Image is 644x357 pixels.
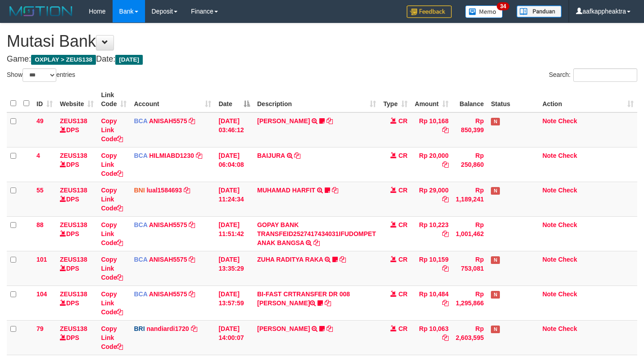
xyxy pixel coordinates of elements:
[558,256,577,263] a: Check
[257,152,285,159] a: BAIJURA
[549,68,637,82] label: Search:
[380,87,411,112] th: Type: activate to sort column ascending
[130,87,215,112] th: Account: activate to sort column ascending
[56,147,97,182] td: DPS
[313,239,320,246] a: Copy GOPAY BANK TRANSFEID2527417434031IFUDOMPET ANAK BANGSA to clipboard
[411,112,452,147] td: Rp 10,168
[452,112,487,147] td: Rp 850,399
[23,68,56,82] select: Showentries
[442,230,449,237] a: Copy Rp 10,223 to clipboard
[542,221,556,228] a: Note
[56,112,97,147] td: DPS
[215,320,254,355] td: [DATE] 14:00:07
[36,187,44,194] span: 55
[36,290,47,298] span: 104
[411,216,452,251] td: Rp 10,223
[101,187,123,212] a: Copy Link Code
[497,2,509,10] span: 34
[399,117,408,125] span: CR
[491,291,500,299] span: Has Note
[101,290,123,316] a: Copy Link Code
[442,299,449,307] a: Copy Rp 10,484 to clipboard
[442,265,449,272] a: Copy Rp 10,159 to clipboard
[189,290,195,298] a: Copy ANISAH5575 to clipboard
[101,325,123,350] a: Copy Link Code
[189,117,195,125] a: Copy ANISAH5575 to clipboard
[452,147,487,182] td: Rp 250,860
[573,68,637,82] input: Search:
[542,187,556,194] a: Note
[327,325,333,332] a: Copy DANA ABIYANROFIFS to clipboard
[257,256,323,263] a: ZUHA RADITYA RAKA
[452,251,487,286] td: Rp 753,081
[149,117,187,125] a: ANISAH5575
[149,152,194,159] a: HILMIABD1230
[36,221,44,228] span: 88
[257,221,376,246] a: GOPAY BANK TRANSFEID2527417434031IFUDOMPET ANAK BANGSA
[399,256,408,263] span: CR
[134,221,147,228] span: BCA
[115,55,143,65] span: [DATE]
[60,187,87,194] a: ZEUS138
[558,117,577,125] a: Check
[191,325,197,332] a: Copy nandiardi1720 to clipboard
[7,68,75,82] label: Show entries
[101,152,123,177] a: Copy Link Code
[325,299,331,307] a: Copy BI-FAST CRTRANSFER DR 008 BAYU DARMAWAN to clipboard
[36,325,44,332] span: 79
[399,325,408,332] span: CR
[134,256,147,263] span: BCA
[215,251,254,286] td: [DATE] 13:35:29
[442,334,449,341] a: Copy Rp 10,063 to clipboard
[101,256,123,281] a: Copy Link Code
[399,152,408,159] span: CR
[189,256,195,263] a: Copy ANISAH5575 to clipboard
[327,117,333,125] a: Copy INA PAUJANAH to clipboard
[442,126,449,134] a: Copy Rp 10,168 to clipboard
[542,117,556,125] a: Note
[215,216,254,251] td: [DATE] 11:51:42
[542,325,556,332] a: Note
[215,112,254,147] td: [DATE] 03:46:12
[487,87,539,112] th: Status
[189,221,195,228] a: Copy ANISAH5575 to clipboard
[399,187,408,194] span: CR
[215,182,254,216] td: [DATE] 11:24:34
[36,152,40,159] span: 4
[452,216,487,251] td: Rp 1,001,462
[491,187,500,195] span: Has Note
[539,87,637,112] th: Action: activate to sort column ascending
[452,286,487,320] td: Rp 1,295,866
[101,117,123,143] a: Copy Link Code
[7,55,637,64] h4: Game: Date:
[542,256,556,263] a: Note
[465,5,503,18] img: Button%20Memo.svg
[442,161,449,168] a: Copy Rp 20,000 to clipboard
[411,286,452,320] td: Rp 10,484
[411,320,452,355] td: Rp 10,063
[196,152,202,159] a: Copy HILMIABD1230 to clipboard
[215,147,254,182] td: [DATE] 06:04:08
[332,187,338,194] a: Copy MUHAMAD HARFIT to clipboard
[215,87,254,112] th: Date: activate to sort column descending
[134,117,147,125] span: BCA
[60,152,87,159] a: ZEUS138
[36,117,44,125] span: 49
[149,221,187,228] a: ANISAH5575
[558,152,577,159] a: Check
[60,290,87,298] a: ZEUS138
[542,290,556,298] a: Note
[33,87,56,112] th: ID: activate to sort column ascending
[517,5,562,18] img: panduan.png
[411,147,452,182] td: Rp 20,000
[399,221,408,228] span: CR
[257,325,310,332] a: [PERSON_NAME]
[491,256,500,264] span: Has Note
[56,87,97,112] th: Website: activate to sort column ascending
[56,320,97,355] td: DPS
[60,256,87,263] a: ZEUS138
[134,325,145,332] span: BRI
[60,325,87,332] a: ZEUS138
[491,326,500,333] span: Has Note
[407,5,452,18] img: Feedback.jpg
